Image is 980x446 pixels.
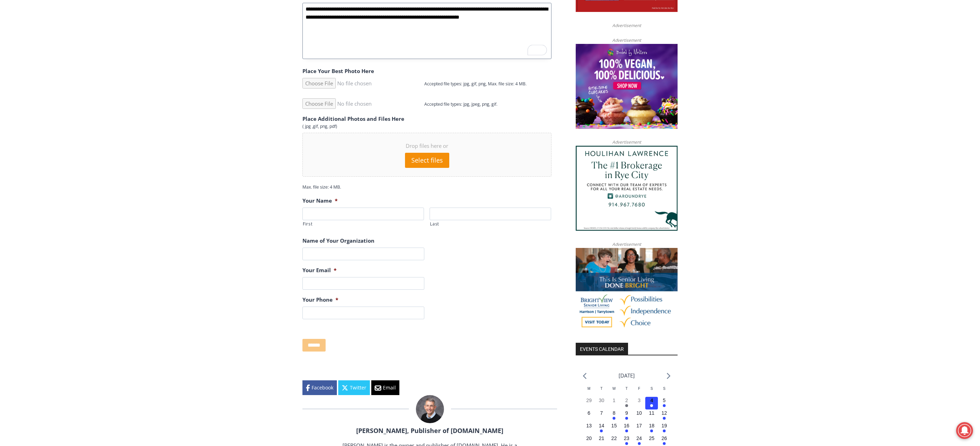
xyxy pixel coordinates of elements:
[650,429,653,432] em: Has events
[613,417,615,420] em: Has events
[605,37,648,44] span: Advertisement
[645,397,658,409] button: 4 Has events
[302,197,338,204] label: Your Name
[605,241,648,248] span: Advertisement
[619,371,635,380] li: [DATE]
[626,387,628,391] span: T
[424,75,532,87] span: Accepted file types: jpg, gif, png, Max. file size: 4 MB.
[302,3,551,59] textarea: To enrich screen reader interactions, please activate Accessibility in Grammarly extension settings
[645,422,658,435] button: 18 Has events
[583,397,595,409] button: 29
[586,435,592,441] time: 20
[663,429,666,432] em: Has events
[633,397,646,409] button: 3
[663,417,666,420] em: Has events
[636,410,642,416] time: 10
[595,422,608,435] button: 14 Has events
[633,409,646,422] button: 10
[576,146,678,231] img: Houlihan Lawrence The #1 Brokerage in Rye City
[661,435,667,441] time: 26
[620,386,633,397] div: Thursday
[650,398,653,403] time: 4
[302,116,404,123] label: Place Additional Photos and Files Here
[624,423,629,428] time: 16
[636,435,642,441] time: 24
[576,248,678,333] img: Brightview Senior Living
[611,435,617,441] time: 22
[624,435,629,441] time: 23
[663,387,666,391] span: S
[302,68,374,75] label: Place Your Best Photo Here
[588,410,590,416] time: 6
[661,423,667,428] time: 19
[613,410,615,416] time: 8
[633,422,646,435] button: 17
[645,386,658,397] div: Saturday
[649,435,655,441] time: 25
[611,423,617,428] time: 15
[302,296,338,303] label: Your Phone
[599,435,605,441] time: 21
[302,267,337,274] label: Your Email
[620,397,633,409] button: 2 Has events
[638,387,640,391] span: F
[649,423,655,428] time: 18
[371,380,399,395] a: Email
[638,442,641,445] em: Has events
[356,426,503,435] a: [PERSON_NAME], Publisher of [DOMAIN_NAME]
[586,423,592,428] time: 13
[430,221,551,228] label: Last
[405,153,449,168] button: select files, place additional photos and files here
[658,397,671,409] button: 5 Has events
[667,373,671,379] a: Next month
[636,423,642,428] time: 17
[595,409,608,422] button: 7
[658,409,671,422] button: 12 Has events
[576,44,678,129] img: Baked by Melissa
[612,387,615,391] span: W
[600,410,603,416] time: 7
[651,387,653,391] span: S
[650,404,653,407] em: Has events
[638,398,641,403] time: 3
[302,237,374,244] label: Name of Your Organization
[605,22,648,29] span: Advertisement
[645,409,658,422] button: 11
[613,398,615,403] time: 1
[625,429,628,432] em: Has events
[661,410,667,416] time: 12
[599,423,605,428] time: 14
[608,422,620,435] button: 15
[302,380,337,395] a: Facebook
[599,398,605,403] time: 30
[620,422,633,435] button: 16 Has events
[625,404,628,407] em: Has events
[663,442,666,445] em: Has events
[588,387,590,391] span: M
[625,417,628,420] em: Has events
[595,386,608,397] div: Tuesday
[663,398,666,403] time: 5
[583,422,595,435] button: 13
[608,397,620,409] button: 1
[302,184,347,190] span: Max. file size: 4 MB.
[608,409,620,422] button: 8 Has events
[583,373,587,379] a: Previous month
[625,398,628,403] time: 2
[608,386,620,397] div: Wednesday
[649,410,655,416] time: 11
[303,221,424,228] label: First
[583,386,595,397] div: Monday
[600,429,603,432] em: Has events
[311,142,543,150] span: Drop files here or
[576,343,628,355] h2: Events Calendar
[658,386,671,397] div: Sunday
[625,442,628,445] em: Has events
[424,96,503,107] span: Accepted file types: jpg, jpeg, png, gif.
[633,386,646,397] div: Friday
[302,123,551,130] div: ( jpg ,gif, png, pdf)
[586,398,592,403] time: 29
[625,410,628,416] time: 9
